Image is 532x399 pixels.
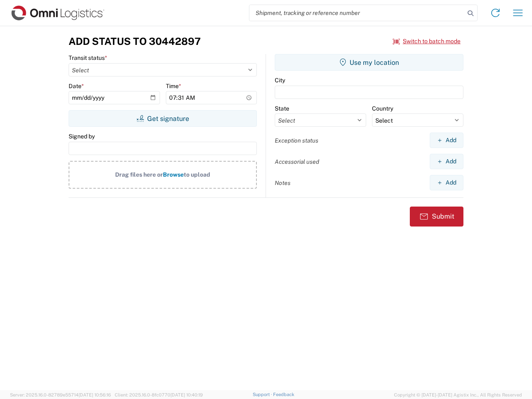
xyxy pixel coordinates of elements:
[430,133,463,148] button: Add
[69,82,84,90] label: Date
[166,82,181,90] label: Time
[69,35,201,47] h3: Add Status to 30442897
[170,392,203,397] span: [DATE] 10:40:19
[69,54,107,62] label: Transit status
[372,105,393,112] label: Country
[275,137,318,144] label: Exception status
[69,110,257,127] button: Get signature
[275,158,319,165] label: Accessorial used
[115,392,203,397] span: Client: 2025.16.0-8fc0770
[273,392,294,397] a: Feedback
[249,5,465,21] input: Shipment, tracking or reference number
[275,179,291,187] label: Notes
[184,171,210,178] span: to upload
[275,76,285,84] label: City
[275,105,289,112] label: State
[163,171,184,178] span: Browse
[10,392,111,397] span: Server: 2025.16.0-82789e55714
[393,34,461,48] button: Switch to batch mode
[69,133,95,140] label: Signed by
[79,392,111,397] span: [DATE] 10:56:16
[253,392,273,397] a: Support
[430,154,463,169] button: Add
[275,54,463,71] button: Use my location
[430,175,463,190] button: Add
[394,391,522,399] span: Copyright © [DATE]-[DATE] Agistix Inc., All Rights Reserved
[115,171,163,178] span: Drag files here or
[410,207,463,227] button: Submit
